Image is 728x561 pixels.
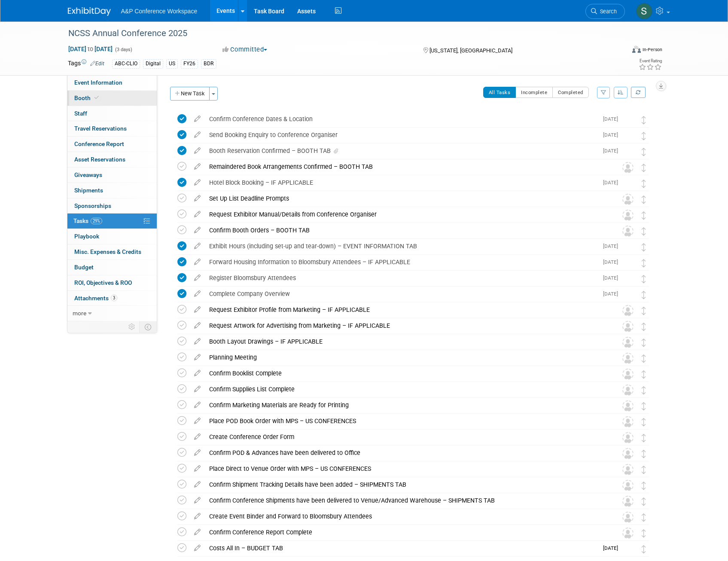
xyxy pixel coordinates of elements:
div: Send Booking Enquiry to Conference Organiser [205,128,598,142]
span: to [86,46,94,52]
img: Format-Inperson.png [632,46,641,53]
i: Move task [642,497,646,506]
span: Playbook [74,233,99,240]
i: Move task [642,195,646,204]
i: Move task [642,450,646,458]
div: Confirm Marketing Materials are Ready for Printing [205,398,605,412]
i: Move task [642,275,646,283]
a: Conference Report [67,137,157,152]
a: edit [190,385,205,393]
i: Move task [642,418,646,426]
span: Staff [74,110,87,117]
button: Committed [219,45,271,54]
div: BDR [201,59,216,68]
a: Budget [67,260,157,275]
i: Move task [642,211,646,220]
img: Unassigned [622,527,634,539]
div: Confirm Conference Shipments have been delivered to Venue/Advanced Warehouse – SHIPMENTS TAB [205,493,605,508]
a: Event Information [67,75,157,90]
i: Move task [642,354,646,363]
a: edit [190,401,205,409]
img: Unassigned [622,416,634,427]
i: Move task [642,243,646,251]
span: Search [597,8,617,15]
div: Event Rating [639,59,662,63]
div: Forward Housing Information to Bloomsbury Attendees – IF APPLICABLE [205,255,598,269]
span: 29% [91,218,102,224]
a: edit [190,544,205,552]
img: Anne Weston [622,241,634,253]
i: Move task [642,482,646,490]
div: Digital [143,59,163,68]
span: Event Information [74,79,122,86]
div: Register Bloomsbury Attendees [205,271,598,285]
span: Asset Reservations [74,156,125,163]
i: Move task [642,434,646,442]
img: Unassigned [622,194,634,205]
td: Personalize Event Tab Strip [125,321,140,332]
span: Booth [74,95,101,101]
img: Anne Weston [622,178,634,189]
img: Unassigned [622,448,634,459]
img: Unassigned [622,496,634,507]
button: All Tasks [483,87,516,98]
td: Toggle Event Tabs [139,321,157,332]
a: Refresh [631,87,646,98]
i: Move task [642,148,646,156]
div: Request Artwork for Advertising from Marketing – IF APPLICABLE [205,318,605,333]
span: [DATE] [603,180,622,186]
div: Confirm Booklist Complete [205,366,605,381]
a: edit [190,497,205,504]
i: Booth reservation complete [94,95,99,100]
a: Misc. Expenses & Credits [67,244,157,259]
div: Place POD Book Order with MPS – US CONFERENCES [205,414,605,428]
span: more [73,310,86,317]
div: In-Person [642,46,662,53]
div: US [166,59,178,68]
i: Move task [642,291,646,299]
div: Exhibit Hours (including set-up and tear-down) – EVENT INFORMATION TAB [205,239,598,253]
a: Asset Reservations [67,152,157,167]
img: Anne Weston [622,146,634,157]
a: edit [190,528,205,536]
img: Unassigned [622,305,634,316]
a: Playbook [67,229,157,244]
i: Move task [642,370,646,378]
a: edit [190,449,205,457]
img: Unassigned [622,384,634,396]
i: Move task [642,132,646,140]
span: [DATE] [603,116,622,122]
a: edit [190,290,205,298]
a: more [67,306,157,321]
a: edit [190,417,205,425]
a: edit [190,465,205,473]
span: Tasks [73,217,102,224]
img: Samantha Klein [636,3,652,19]
img: Unassigned [622,353,634,364]
a: edit [190,195,205,202]
div: Hotel Block Booking – IF APPLICABLE [205,175,598,190]
span: Attachments [74,295,117,302]
a: Staff [67,106,157,121]
span: [DATE] [603,243,622,249]
div: FY26 [181,59,198,68]
a: edit [190,115,205,123]
div: Remaindered Book Arrangements Confirmed – BOOTH TAB [205,159,605,174]
div: Complete Company Overview [205,287,598,301]
div: Confirm Booth Orders – BOOTH TAB [205,223,605,238]
span: [DATE] [603,148,622,154]
img: Unassigned [622,400,634,412]
a: edit [190,147,205,155]
i: Move task [642,323,646,331]
span: Conference Report [74,140,124,147]
a: edit [190,354,205,361]
img: Anne Weston [622,543,634,555]
span: Travel Reservations [74,125,127,132]
div: Confirm Conference Dates & Location [205,112,598,126]
i: Move task [642,164,646,172]
div: Place Direct to Venue Order with MPS – US CONFERENCES [205,461,605,476]
img: Unassigned [622,321,634,332]
div: NCSS Annual Conference 2025 [65,26,612,41]
div: Costs All In – BUDGET TAB [205,541,598,555]
a: Giveaways [67,168,157,183]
